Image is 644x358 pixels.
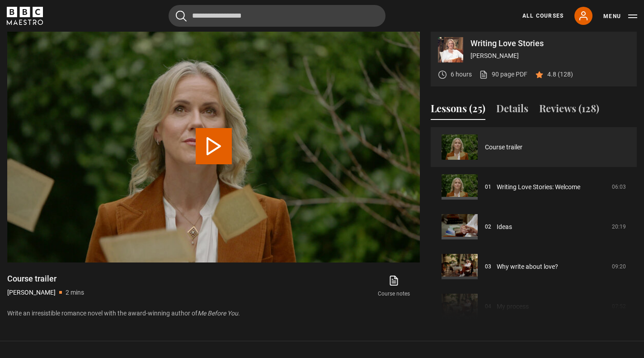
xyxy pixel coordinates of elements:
button: Details [496,101,528,120]
p: Writing Love Stories [470,39,630,48]
p: 4.8 (128) [547,70,573,79]
a: Ideas [497,222,512,232]
h1: Course trailer [7,273,84,284]
button: Submit the search query [176,10,187,22]
p: 6 hours [451,70,472,79]
button: Reviews (128) [539,101,599,120]
i: Me Before You [197,310,238,317]
button: Play Video [196,128,232,164]
p: [PERSON_NAME] [470,51,630,61]
input: Search [169,5,385,27]
a: 90 page PDF [479,70,527,79]
p: 2 mins [66,288,84,297]
p: [PERSON_NAME] [7,288,56,297]
svg: BBC Maestro [7,7,43,25]
a: Why write about love? [497,262,558,272]
a: Course trailer [485,143,522,152]
a: Course notes [368,273,420,300]
video-js: Video Player [7,30,420,263]
a: Writing Love Stories: Welcome [497,182,580,192]
p: Write an irresistible romance novel with the award-winning author of . [7,309,420,318]
a: All Courses [522,12,564,20]
button: Toggle navigation [603,12,637,21]
button: Lessons (25) [431,101,485,120]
